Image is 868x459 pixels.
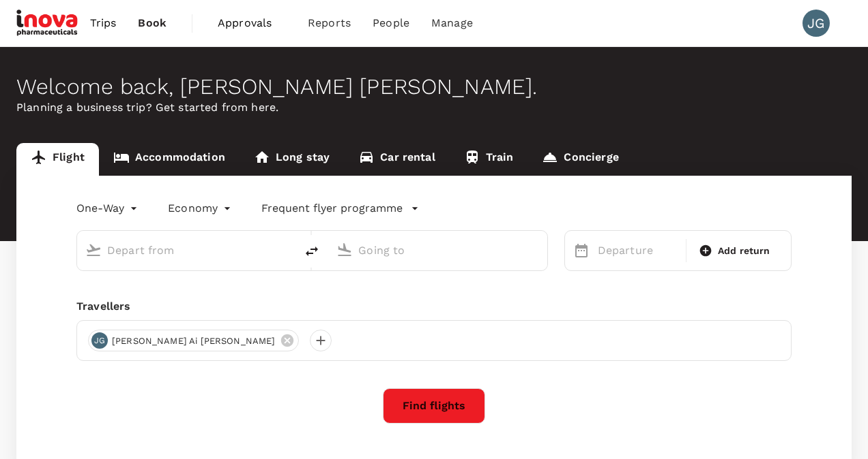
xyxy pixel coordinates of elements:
[218,15,286,31] span: Approvals
[90,15,117,31] span: Trips
[527,143,633,176] a: Concierge
[261,200,419,217] button: Frequent flyer programme
[358,240,518,261] input: Going to
[16,143,99,176] a: Flight
[16,74,852,99] div: Welcome back , [PERSON_NAME] [PERSON_NAME] .
[261,200,403,217] p: Frequent flyer programme
[450,143,528,176] a: Train
[802,10,830,37] div: JG
[107,240,267,261] input: Depart from
[76,298,792,315] div: Travellers
[16,8,79,38] img: iNova Pharmaceuticals
[538,249,540,251] button: Open
[88,330,299,351] div: JG[PERSON_NAME] Ai [PERSON_NAME]
[286,249,289,251] button: Open
[99,143,240,176] a: Accommodation
[295,235,328,268] button: delete
[718,244,770,258] span: Add return
[373,15,409,31] span: People
[431,15,473,31] span: Manage
[598,242,678,259] p: Departure
[240,143,344,176] a: Long stay
[16,99,852,116] p: Planning a business trip? Get started from here.
[104,334,284,348] span: [PERSON_NAME] Ai [PERSON_NAME]
[344,143,450,176] a: Car rental
[383,388,485,424] button: Find flights
[91,332,108,349] div: JG
[138,15,167,31] span: Book
[76,197,141,219] div: One-Way
[308,15,351,31] span: Reports
[168,197,234,219] div: Economy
